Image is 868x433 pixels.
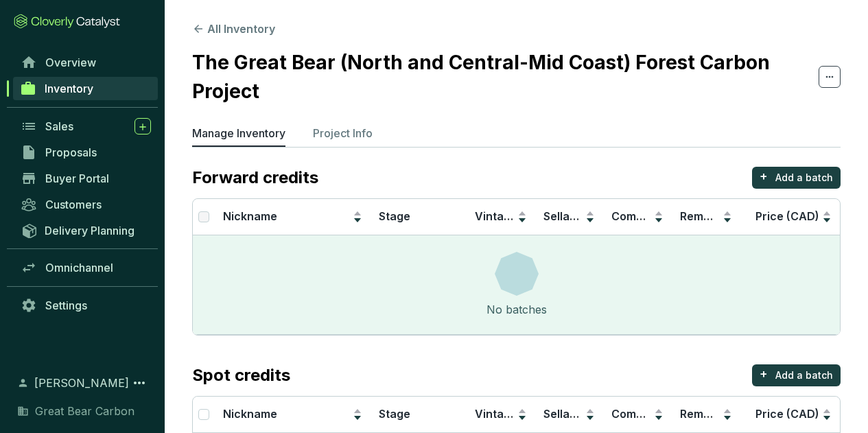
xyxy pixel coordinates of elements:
span: [PERSON_NAME] [34,375,129,391]
a: Overview [14,51,158,74]
a: Customers [14,193,158,216]
span: Overview [45,56,96,69]
button: +Add a batch [752,364,841,386]
a: Settings [14,294,158,317]
span: Stage [379,407,410,421]
span: Remaining [680,209,736,223]
p: + [760,364,768,384]
span: Customers [45,198,102,211]
span: Nickname [223,407,277,421]
p: Add a batch [775,171,833,185]
span: Great Bear Carbon [35,403,134,419]
span: Committed [611,209,670,223]
p: + [760,167,768,186]
span: Stage [379,209,410,223]
span: Price (CAD) [755,407,819,421]
span: Sellable [543,209,586,223]
h2: The Great Bear (North and Central-Mid Coast) Forest Carbon Project [192,48,819,106]
th: Stage [371,199,467,235]
p: Add a batch [775,368,833,382]
a: Omnichannel [14,256,158,279]
span: Omnichannel [45,261,113,274]
span: Delivery Planning [45,224,134,237]
p: Forward credits [192,167,318,189]
th: Stage [371,397,467,433]
a: Inventory [13,77,158,100]
span: Inventory [45,82,93,95]
span: Vintage [475,407,517,421]
div: No batches [486,301,547,318]
span: Buyer Portal [45,172,109,185]
span: Committed [611,407,670,421]
p: Manage Inventory [192,125,285,141]
span: Settings [45,299,87,312]
button: All Inventory [192,21,275,37]
span: Vintage [475,209,517,223]
span: Price (CAD) [755,209,819,223]
a: Delivery Planning [14,219,158,242]
p: Spot credits [192,364,290,386]
p: Project Info [313,125,373,141]
a: Sales [14,115,158,138]
span: Sales [45,119,73,133]
a: Buyer Portal [14,167,158,190]
span: Proposals [45,145,97,159]
button: +Add a batch [752,167,841,189]
span: Remaining [680,407,736,421]
span: Sellable [543,407,586,421]
span: Nickname [223,209,277,223]
a: Proposals [14,141,158,164]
